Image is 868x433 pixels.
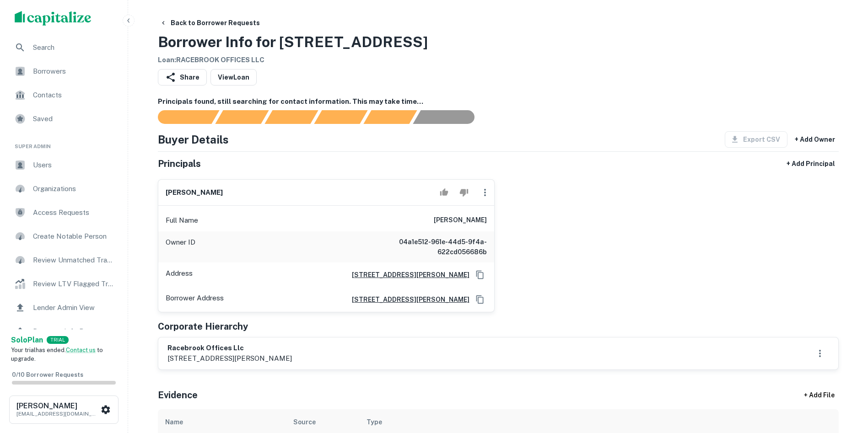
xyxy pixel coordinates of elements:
button: Reject [456,183,472,202]
div: Documents found, AI parsing details... [264,110,318,124]
h3: Borrower Info for [STREET_ADDRESS] [158,31,428,53]
button: Back to Borrower Requests [156,15,264,31]
a: Organizations [7,178,120,200]
h6: racebrook offices llc [167,343,292,353]
div: Your request is received and processing... [215,110,269,124]
a: [STREET_ADDRESS][PERSON_NAME] [345,294,469,305]
a: Contacts [7,84,120,106]
button: + Add Owner [791,131,839,148]
span: Your trial has ended. to upgrade. [11,347,103,363]
div: Principals found, AI now looking for contact information... [314,110,367,124]
span: Access Requests [33,207,115,218]
div: + Add File [787,387,852,404]
p: [EMAIL_ADDRESS][DOMAIN_NAME] [16,410,99,418]
button: Accept [436,183,452,202]
span: Review Unmatched Transactions [33,255,115,266]
h4: Buyer Details [158,131,229,148]
span: Borrower Info Requests [33,326,115,337]
h6: [PERSON_NAME] [16,402,99,410]
div: Source [293,417,316,428]
h6: Loan : RACEBROOK OFFICES LLC [158,55,428,65]
div: Type [367,417,382,428]
span: Review LTV Flagged Transactions [33,278,115,289]
span: Organizations [33,183,115,194]
a: Borrowers [7,60,120,82]
h5: Corporate Hierarchy [158,320,248,333]
p: Address [166,268,193,282]
button: + Add Principal [783,155,839,172]
span: Create Notable Person [33,231,115,242]
p: [STREET_ADDRESS][PERSON_NAME] [167,353,292,364]
iframe: Chat Widget [822,360,868,404]
p: Owner ID [166,237,195,257]
h5: Evidence [158,388,198,402]
div: Name [165,417,183,428]
span: Search [33,42,115,53]
a: Borrower Info Requests [7,321,120,342]
p: Borrower Address [166,293,224,306]
span: Saved [33,113,115,124]
li: Super Admin [7,132,120,154]
p: Full Name [166,215,198,226]
a: Lender Admin View [7,297,120,319]
div: Sending borrower request to AI... [147,110,216,124]
span: Lender Admin View [33,302,115,313]
button: Copy Address [473,293,487,306]
a: SoloPlan [11,335,43,346]
h6: [PERSON_NAME] [166,187,223,198]
a: Access Requests [7,202,120,224]
a: Search [7,37,120,59]
h6: 04a1e512-961e-44d5-9f4a-622cd056686b [377,237,487,257]
h6: [PERSON_NAME] [434,215,487,226]
a: ViewLoan [210,69,257,86]
h6: Principals found, still searching for contact information. This may take time... [158,96,839,107]
span: Borrowers [33,66,115,77]
a: Users [7,154,120,176]
a: Review LTV Flagged Transactions [7,273,120,295]
div: AI fulfillment process complete. [413,110,485,124]
span: Contacts [33,90,115,101]
a: [STREET_ADDRESS][PERSON_NAME] [345,270,469,280]
a: Saved [7,108,120,130]
a: Create Notable Person [7,225,120,247]
div: Principals found, still searching for contact information. This may take time... [363,110,417,124]
a: Review Unmatched Transactions [7,249,120,271]
img: capitalize-logo.png [15,11,92,26]
button: Copy Address [473,268,487,282]
div: TRIAL [47,336,69,344]
h5: Principals [158,157,201,171]
button: Share [158,69,207,86]
span: 0 / 10 Borrower Requests [12,371,83,378]
a: Contact us [66,347,96,353]
strong: Solo Plan [11,336,43,344]
button: [PERSON_NAME][EMAIL_ADDRESS][DOMAIN_NAME] [9,396,119,424]
span: Users [33,160,115,171]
